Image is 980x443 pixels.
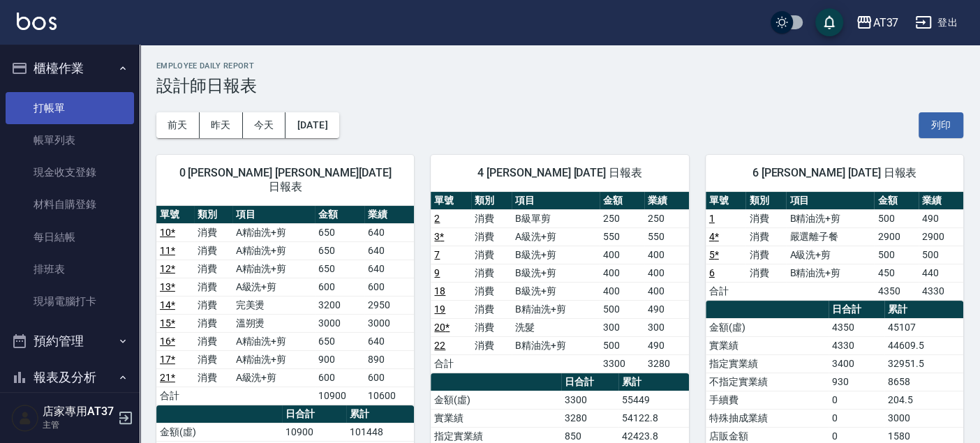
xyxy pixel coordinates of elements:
[884,301,963,319] th: 累計
[434,340,445,351] a: 22
[431,409,560,427] td: 實業績
[644,227,689,246] td: 550
[194,314,232,332] td: 消費
[434,267,440,278] a: 9
[431,192,471,210] th: 單號
[43,405,114,419] h5: 店家專用AT37
[644,300,689,318] td: 490
[512,209,600,227] td: B級單剪
[282,405,346,423] th: 日合計
[561,373,618,391] th: 日合計
[315,223,364,241] td: 650
[315,296,364,314] td: 3200
[364,350,414,368] td: 890
[434,285,445,296] a: 18
[874,209,919,227] td: 500
[232,368,315,386] td: A級洗+剪
[6,221,134,253] a: 每日結帳
[232,223,315,241] td: A精油洗+剪
[156,386,194,405] td: 合計
[364,206,414,224] th: 業績
[315,332,364,350] td: 650
[706,373,829,391] td: 不指定實業績
[709,267,715,278] a: 6
[600,209,644,227] td: 250
[786,246,874,264] td: A級洗+剪
[194,241,232,260] td: 消費
[706,391,829,409] td: 手續費
[874,282,919,300] td: 4350
[243,112,286,138] button: 今天
[884,373,963,391] td: 8658
[364,278,414,296] td: 600
[600,246,644,264] td: 400
[706,318,829,336] td: 金額(虛)
[919,192,963,210] th: 業績
[471,300,512,318] td: 消費
[786,264,874,282] td: B精油洗+剪
[829,354,884,373] td: 3400
[910,10,963,36] button: 登出
[745,264,786,282] td: 消費
[6,50,134,87] button: 櫃檯作業
[874,264,919,282] td: 450
[706,192,963,301] table: a dense table
[512,264,600,282] td: B級洗+剪
[232,278,315,296] td: A級洗+剪
[919,112,963,138] button: 列印
[232,350,315,368] td: A精油洗+剪
[194,350,232,368] td: 消費
[232,260,315,278] td: A精油洗+剪
[285,112,339,138] button: [DATE]
[434,303,445,315] a: 19
[600,336,644,354] td: 500
[364,260,414,278] td: 640
[232,296,315,314] td: 完美燙
[873,14,898,31] div: AT37
[471,282,512,300] td: 消費
[722,166,946,180] span: 6 [PERSON_NAME] [DATE] 日報表
[315,278,364,296] td: 600
[644,246,689,264] td: 400
[6,156,134,188] a: 現金收支登錄
[471,227,512,246] td: 消費
[156,206,194,224] th: 單號
[600,227,644,246] td: 550
[829,318,884,336] td: 4350
[561,409,618,427] td: 3280
[644,282,689,300] td: 400
[471,246,512,264] td: 消費
[815,8,843,36] button: save
[884,409,963,427] td: 3000
[745,227,786,246] td: 消費
[431,354,471,373] td: 合計
[315,350,364,368] td: 900
[512,336,600,354] td: B精油洗+剪
[471,318,512,336] td: 消費
[600,354,644,373] td: 3300
[644,336,689,354] td: 490
[512,282,600,300] td: B級洗+剪
[315,260,364,278] td: 650
[364,241,414,260] td: 640
[200,112,243,138] button: 昨天
[512,192,600,210] th: 項目
[600,318,644,336] td: 300
[471,264,512,282] td: 消費
[194,278,232,296] td: 消費
[512,318,600,336] td: 洗髮
[874,192,919,210] th: 金額
[6,92,134,124] a: 打帳單
[919,209,963,227] td: 490
[706,192,746,210] th: 單號
[919,227,963,246] td: 2900
[431,391,560,409] td: 金額(虛)
[194,260,232,278] td: 消費
[194,206,232,224] th: 類別
[600,192,644,210] th: 金額
[194,332,232,350] td: 消費
[156,112,200,138] button: 前天
[600,300,644,318] td: 500
[874,246,919,264] td: 500
[43,419,114,431] p: 主管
